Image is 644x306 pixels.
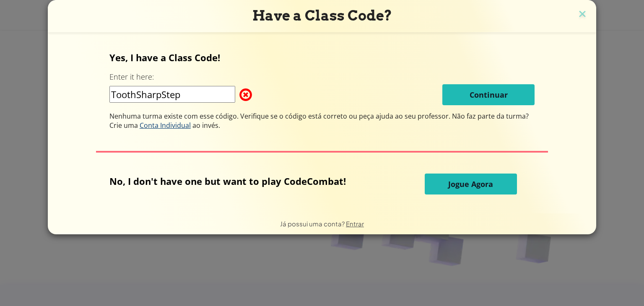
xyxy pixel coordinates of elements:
[109,72,154,82] label: Enter it here:
[191,121,220,130] span: ao invés.
[346,220,364,228] a: Entrar
[425,174,517,194] button: Jogue Agora
[448,179,493,189] span: Jogue Agora
[140,121,191,130] span: Conta Individual
[109,51,535,64] p: Yes, I have a Class Code!
[280,220,346,228] span: Já possui uma conta?
[442,84,535,105] button: Continuar
[470,90,508,100] span: Continuar
[109,112,529,130] span: Não faz parte da turma? Crie uma
[109,112,452,121] span: Nenhuma turma existe com esse código. Verifique se o código está correto ou peça ajuda ao seu pro...
[252,7,392,24] span: Have a Class Code?
[577,8,588,21] img: close icon
[109,175,365,187] p: No, I don't have one but want to play CodeCombat!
